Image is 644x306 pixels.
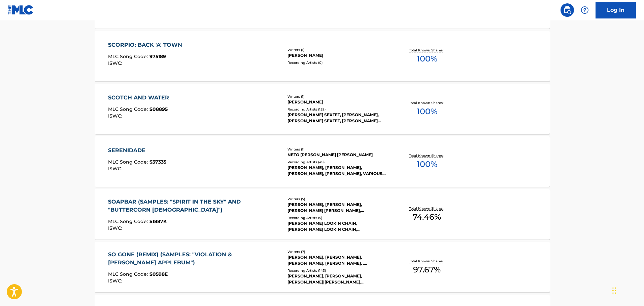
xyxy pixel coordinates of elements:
div: [PERSON_NAME] SEXTET, [PERSON_NAME], [PERSON_NAME] SEXTET, [PERSON_NAME] SEXTET, [PERSON_NAME], [... [287,112,389,124]
div: SO GONE (REMIX) (SAMPLES: "VIOLATION & [PERSON_NAME] APPLEBUM") [108,251,275,267]
div: [PERSON_NAME] LOOKIN CHAIN, [PERSON_NAME] LOOKIN CHAIN, [PERSON_NAME] LOOKIN CHAIN, [PERSON_NAME]... [287,220,389,232]
a: SCOTCH AND WATERMLC Song Code:S08895ISWC:Writers (1)[PERSON_NAME]Recording Artists (152)[PERSON_N... [95,84,550,134]
div: SERENIDADE [108,146,166,155]
span: MLC Song Code : [108,271,149,277]
div: Writers ( 1 ) [287,47,389,52]
p: Total Known Shares: [409,153,445,158]
div: SCOTCH AND WATER [108,94,172,102]
div: SCORPIO: BACK 'A' TOWN [108,41,185,49]
span: 100 % [417,53,437,65]
p: Total Known Shares: [409,48,445,53]
div: Writers ( 1 ) [287,94,389,99]
span: ISWC : [108,225,124,231]
span: S1887K [149,218,167,224]
span: 74.46 % [413,211,441,223]
div: Recording Artists ( 0 ) [287,60,389,65]
div: NETO [PERSON_NAME] [PERSON_NAME] [287,152,389,158]
div: [PERSON_NAME], [PERSON_NAME], [PERSON_NAME], [PERSON_NAME], . [PERSON_NAME] [287,254,389,266]
p: Total Known Shares: [409,259,445,264]
span: MLC Song Code : [108,106,149,112]
span: MLC Song Code : [108,159,149,165]
span: ISWC : [108,166,124,172]
a: SO GONE (REMIX) (SAMPLES: "VIOLATION & [PERSON_NAME] APPLEBUM")MLC Song Code:S0598EISWC:Writers (... [95,242,550,292]
span: 100 % [417,105,437,118]
a: SCORPIO: BACK 'A' TOWNMLC Song Code:975189ISWC:Writers (1)[PERSON_NAME]Recording Artists (0)Total... [95,31,550,81]
img: MLC Logo [8,5,34,15]
a: Public Search [561,3,574,17]
span: ISWC : [108,278,124,284]
span: S37335 [149,159,166,165]
p: Total Known Shares: [409,206,445,211]
a: Log In [596,2,636,18]
img: help [581,6,589,14]
span: 100 % [417,158,437,170]
div: SOAPBAR (SAMPLES: "SPIRIT IN THE SKY" AND "BUTTERCORN [DEMOGRAPHIC_DATA]") [108,198,275,214]
div: Writers ( 1 ) [287,147,389,152]
span: 975189 [149,53,166,59]
div: [PERSON_NAME] [287,99,389,105]
span: ISWC : [108,113,124,119]
div: Recording Artists ( 49 ) [287,160,389,165]
div: Recording Artists ( 152 ) [287,107,389,112]
span: MLC Song Code : [108,53,149,59]
div: Drag [612,280,616,301]
img: search [563,6,571,14]
div: [PERSON_NAME], [PERSON_NAME], [PERSON_NAME] [PERSON_NAME], [PERSON_NAME] [PERSON_NAME], [PERSON_N... [287,202,389,214]
p: Total Known Shares: [409,100,445,105]
iframe: Chat Widget [610,274,644,306]
div: Writers ( 5 ) [287,196,389,202]
span: MLC Song Code : [108,218,149,224]
div: Recording Artists ( 5 ) [287,215,389,220]
span: S08895 [149,106,168,112]
div: Recording Artists ( 143 ) [287,268,389,273]
div: Writers ( 7 ) [287,249,389,254]
span: 97.67 % [413,264,441,276]
div: [PERSON_NAME], [PERSON_NAME], [PERSON_NAME]|[PERSON_NAME], [PERSON_NAME] FEATURING [PERSON_NAME],... [287,273,389,285]
div: [PERSON_NAME], [PERSON_NAME], [PERSON_NAME], [PERSON_NAME], VARIOUS ARTISTS [287,165,389,177]
div: [PERSON_NAME] [287,52,389,58]
div: Help [578,3,591,17]
span: S0598E [149,271,168,277]
a: SOAPBAR (SAMPLES: "SPIRIT IN THE SKY" AND "BUTTERCORN [DEMOGRAPHIC_DATA]")MLC Song Code:S1887KISW... [95,189,550,239]
a: SERENIDADEMLC Song Code:S37335ISWC:Writers (1)NETO [PERSON_NAME] [PERSON_NAME]Recording Artists (... [95,136,550,187]
span: ISWC : [108,60,124,66]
